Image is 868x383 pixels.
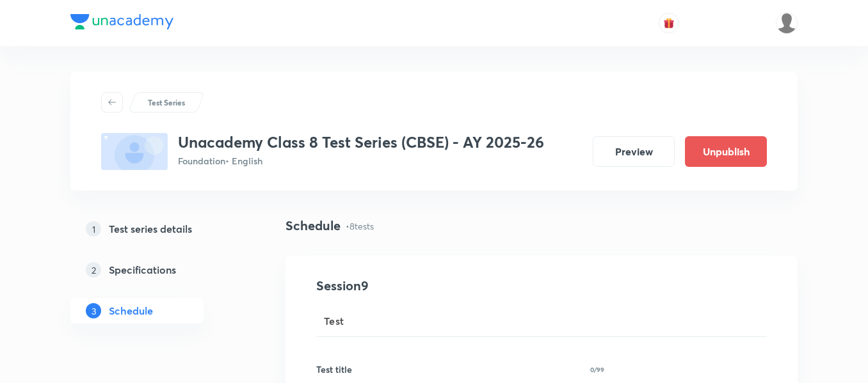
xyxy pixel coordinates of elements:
[70,257,245,283] a: 2Specifications
[178,133,544,152] h3: Unacademy Class 8 Test Series (CBSE) - AY 2025-26
[590,366,604,373] p: 0/99
[285,216,341,235] h4: Schedule
[659,13,679,33] button: avatar
[316,276,550,295] h4: Session 9
[316,363,352,376] h6: Test title
[86,303,101,318] p: 3
[70,216,245,242] a: 1Test series details
[346,219,374,233] p: • 8 tests
[178,154,544,168] p: Foundation • English
[663,17,675,29] img: avatar
[86,221,101,237] p: 1
[101,133,168,170] img: fallback-thumbnail.png
[109,303,153,318] h5: Schedule
[148,97,185,108] p: Test Series
[109,262,176,277] h5: Specifications
[324,313,344,329] span: Test
[776,12,798,34] img: Shahid ahmed
[70,14,173,33] a: Company Logo
[70,14,173,29] img: Company Logo
[109,221,192,237] h5: Test series details
[685,136,767,167] button: Unpublish
[86,262,101,277] p: 2
[593,136,675,167] button: Preview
